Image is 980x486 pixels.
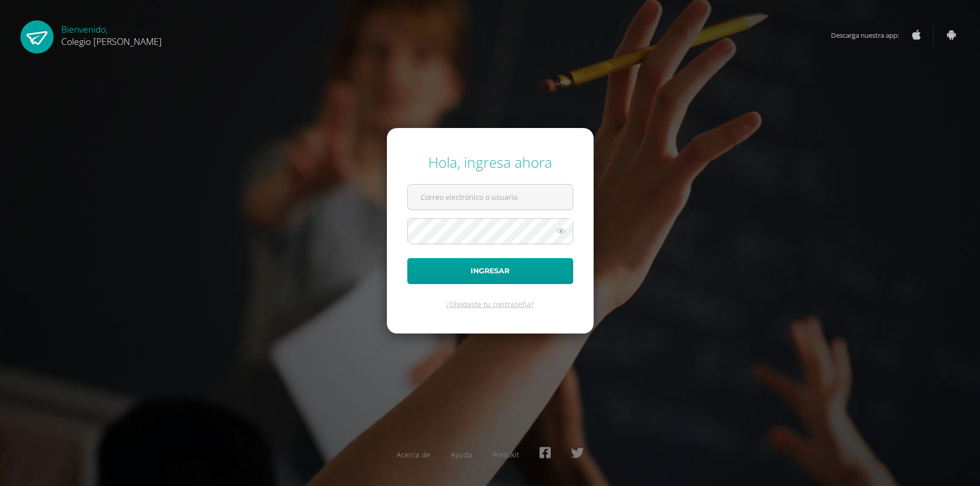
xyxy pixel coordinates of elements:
[408,185,573,210] input: Correo electrónico o usuario
[831,25,909,45] span: Descarga nuestra app:
[493,450,519,459] a: Presskit
[451,450,472,459] a: Ayuda
[397,450,430,459] a: Acerca de
[61,20,162,47] div: Bienvenido,
[61,35,162,47] span: Colegio [PERSON_NAME]
[446,299,534,309] a: ¿Olvidaste tu contraseña?
[407,152,573,172] div: Hola, ingresa ahora
[407,258,573,284] button: Ingresar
